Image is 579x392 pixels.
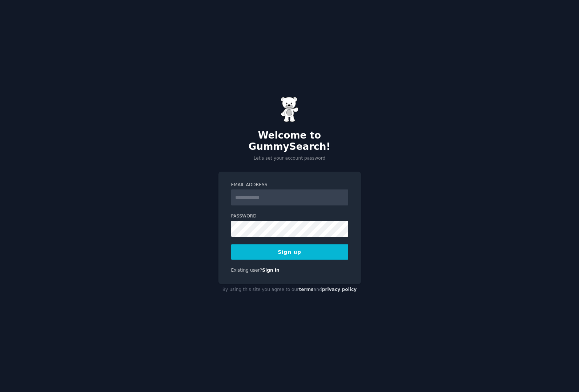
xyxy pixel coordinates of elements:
h2: Welcome to GummySearch! [218,130,361,153]
a: privacy policy [322,287,357,292]
p: Let's set your account password [218,155,361,162]
img: Gummy Bear [281,97,299,122]
button: Sign up [231,244,348,260]
a: Sign in [262,268,280,273]
a: terms [299,287,313,292]
span: Existing user? [231,268,262,273]
label: Email Address [231,182,348,188]
label: Password [231,213,348,220]
div: By using this site you agree to our and [218,284,361,296]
